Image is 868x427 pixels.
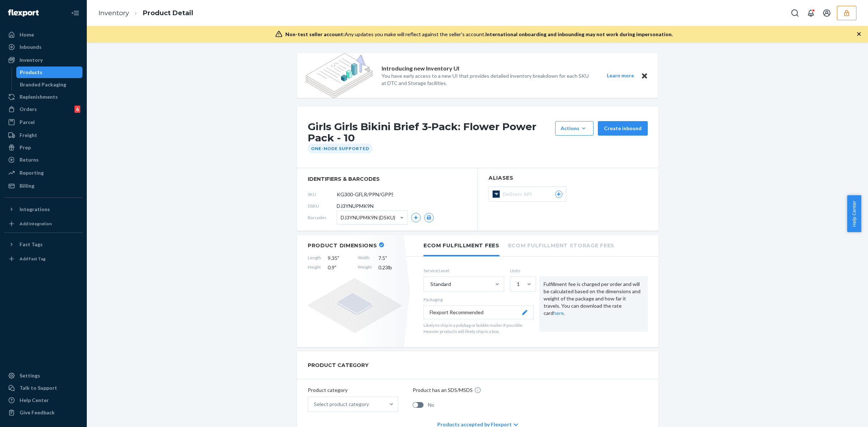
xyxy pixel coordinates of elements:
[602,71,638,80] button: Learn more
[20,156,39,163] div: Returns
[378,264,402,271] span: 0.23 lb
[4,218,82,230] a: Add Integration
[20,106,37,113] div: Orders
[308,242,377,249] h2: Product Dimensions
[143,9,193,17] a: Product Detail
[4,103,82,115] a: Orders6
[358,255,372,262] span: Width
[424,235,499,256] li: Ecom Fulfillment Fees
[308,387,398,394] p: Product category
[640,71,649,80] button: Close
[20,372,40,379] div: Settings
[4,116,82,128] a: Parcel
[20,397,49,404] div: Help Center
[20,206,50,213] div: Integrations
[382,72,593,87] p: You have early access to a new UI that provides detailed inventory breakdown for each SKU at DTC ...
[555,121,593,136] button: Actions
[385,255,387,261] span: "
[424,322,533,334] p: Likely to ship in a polybag or bubble mailer if possible. Heavier products will likely ship in a ...
[510,268,533,274] label: Units
[306,53,373,98] img: new-reports-banner-icon.82668bd98b6a51aee86340f2a7b77ae3.png
[20,221,52,227] div: Add Integration
[4,180,82,192] a: Billing
[16,67,83,78] a: Products
[4,29,82,40] a: Home
[20,132,37,139] div: Freight
[430,281,430,288] input: Standard
[430,281,451,288] div: Standard
[820,6,834,20] button: Open account menu
[20,43,42,51] div: Inbounds
[517,281,520,288] div: 1
[93,3,199,24] ol: breadcrumbs
[4,167,82,179] a: Reporting
[335,264,336,270] span: "
[16,79,83,90] a: Branded Packaging
[285,31,673,38] div: Any updates you make will reflect against the seller's account.
[337,202,374,210] span: DJ3YNUPMK9N
[328,264,351,271] span: 0.9
[308,175,467,183] span: identifiers & barcodes
[485,31,673,37] span: International onboarding and inbounding may not work during impersonation.
[489,175,648,181] h2: Aliases
[308,144,373,153] div: One-Node Supported
[4,204,82,215] button: Integrations
[598,121,648,136] button: Create inbound
[308,121,552,144] h1: Girls Girls Bikini Brief 3-Pack: Flower Power Pack - 10
[285,31,345,37] span: Non-test seller account:
[539,276,648,332] div: Fulfillment fee is charged per order and will be calculated based on the dimensions and weight of...
[20,182,34,189] div: Billing
[4,41,82,53] a: Inbounds
[424,268,504,274] label: Service Level
[4,394,82,406] a: Help Center
[4,370,82,381] a: Settings
[98,9,129,17] a: Inventory
[424,306,533,319] button: Flexport Recommended
[4,91,82,103] a: Replenishments
[788,6,802,20] button: Open Search Box
[308,264,321,271] span: Height
[308,203,337,209] span: DSKU
[4,154,82,166] a: Returns
[4,142,82,153] a: Prep
[503,191,535,198] span: Deliverr API
[20,119,35,126] div: Parcel
[314,401,369,408] div: Select product category
[847,195,861,232] button: Help Center
[378,255,402,262] span: 7.5
[20,384,57,392] div: Talk to Support
[382,64,459,73] p: Introducing new Inventory UI
[822,405,861,423] iframe: Opens a widget where you can chat to one of our agents
[337,255,339,261] span: "
[68,6,82,20] button: Close Navigation
[20,256,46,262] div: Add Fast Tag
[4,239,82,250] button: Fast Tags
[4,129,82,141] a: Freight
[20,409,55,416] div: Give Feedback
[341,212,395,224] span: DJ3YNUPMK9N (DSKU)
[75,106,80,113] div: 6
[424,296,533,303] p: Packaging
[328,255,351,262] span: 9.35
[20,93,58,101] div: Replenishments
[4,407,82,418] button: Give Feedback
[553,310,564,316] a: here
[413,387,473,394] p: Product has an SDS/MSDS
[358,264,372,271] span: Weight
[20,69,42,76] div: Products
[804,6,818,20] button: Open notifications
[4,253,82,265] a: Add Fast Tag
[20,81,66,88] div: Branded Packaging
[428,401,434,409] span: No
[20,31,34,38] div: Home
[308,359,369,372] h2: PRODUCT CATEGORY
[20,144,31,151] div: Prep
[516,281,517,288] input: 1
[20,241,43,248] div: Fast Tags
[308,214,337,221] span: Barcodes
[308,255,321,262] span: Length
[20,169,44,176] div: Reporting
[4,54,82,66] a: Inventory
[4,382,82,394] button: Talk to Support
